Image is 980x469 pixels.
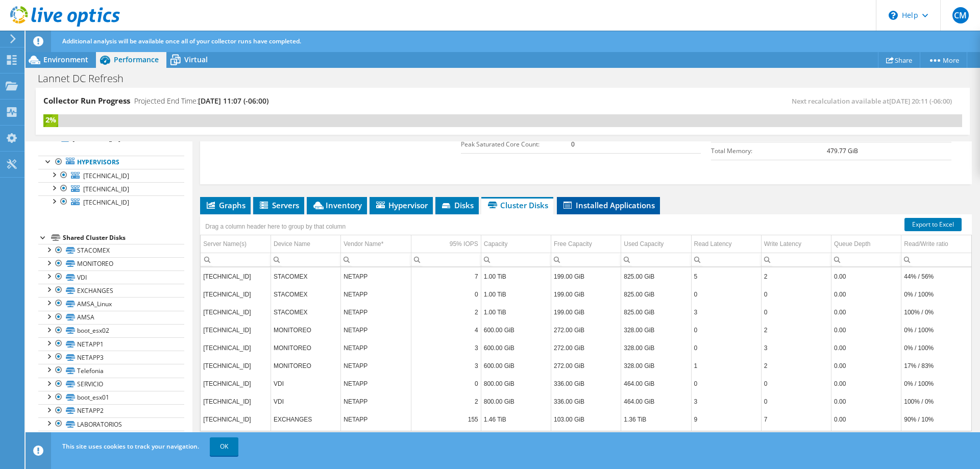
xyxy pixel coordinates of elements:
[621,410,691,428] td: Column Used Capacity, Value 1.36 TiB
[761,285,831,303] td: Column Write Latency, Value 0
[271,357,341,375] td: Column Device Name, Value MONITOREO
[411,428,481,446] td: Column 95% IOPS, Value 159
[624,238,664,250] div: Used Capacity
[83,185,129,193] span: [TECHNICAL_ID]
[481,235,551,253] td: Capacity Column
[38,351,184,364] a: NETAPP3
[904,238,948,250] div: Read/Write ratio
[691,285,761,303] td: Column Read Latency, Value 0
[341,267,411,285] td: Column Vendor Name*, Value NETAPP
[341,428,411,446] td: Column Vendor Name*, Value NETAPP
[920,52,967,68] a: More
[481,357,551,375] td: Column Capacity, Value 600.00 GiB
[201,235,271,253] td: Server Name(s) Column
[411,235,481,253] td: 95% IOPS Column
[341,375,411,392] td: Column Vendor Name*, Value NETAPP
[486,200,548,210] span: Cluster Disks
[481,267,551,285] td: Column Capacity, Value 1.00 TiB
[831,235,901,253] td: Queue Depth Column
[551,285,621,303] td: Column Free Capacity, Value 199.00 GiB
[481,428,551,446] td: Column Capacity, Value 1.46 TiB
[481,285,551,303] td: Column Capacity, Value 1.00 TiB
[831,392,901,410] td: Column Queue Depth, Value 0.00
[271,303,341,321] td: Column Device Name, Value STACOMEX
[201,375,271,392] td: Column Server Name(s), Value 10.100.1.42
[621,267,691,285] td: Column Used Capacity, Value 825.00 GiB
[551,392,621,410] td: Column Free Capacity, Value 336.00 GiB
[621,253,691,266] td: Column Used Capacity, Filter cell
[551,235,621,253] td: Free Capacity Column
[761,235,831,253] td: Write Latency Column
[621,285,691,303] td: Column Used Capacity, Value 825.00 GiB
[551,375,621,392] td: Column Free Capacity, Value 336.00 GiB
[201,357,271,375] td: Column Server Name(s), Value 10.100.1.41
[761,410,831,428] td: Column Write Latency, Value 7
[761,357,831,375] td: Column Write Latency, Value 2
[271,392,341,410] td: Column Device Name, Value VDI
[901,285,971,303] td: Column Read/Write ratio, Value 0% / 100%
[271,285,341,303] td: Column Device Name, Value STACOMEX
[551,339,621,357] td: Column Free Capacity, Value 272.00 GiB
[831,321,901,339] td: Column Queue Depth, Value 0.00
[201,303,271,321] td: Column Server Name(s), Value 10.100.1.41
[258,200,299,210] span: Servers
[62,37,301,45] span: Additional analysis will be available once all of your collector runs have completed.
[271,321,341,339] td: Column Device Name, Value MONITOREO
[901,235,971,253] td: Read/Write ratio Column
[271,375,341,392] td: Column Device Name, Value VDI
[312,200,362,210] span: Inventory
[375,200,428,210] span: Hypervisor
[38,297,184,310] a: AMSA_Linux
[274,238,310,250] div: Device Name
[38,156,184,169] a: Hypervisors
[38,324,184,337] a: boot_esx02
[201,339,271,357] td: Column Server Name(s), Value 10.100.1.42
[827,146,858,155] b: 479.77 GiB
[901,267,971,285] td: Column Read/Write ratio, Value 44% / 56%
[551,267,621,285] td: Column Free Capacity, Value 199.00 GiB
[901,375,971,392] td: Column Read/Write ratio, Value 0% / 100%
[201,321,271,339] td: Column Server Name(s), Value 10.100.1.43
[551,410,621,428] td: Column Free Capacity, Value 103.00 GiB
[201,285,271,303] td: Column Server Name(s), Value 10.100.1.42
[62,442,199,451] span: This site uses cookies to track your navigation.
[411,339,481,357] td: Column 95% IOPS, Value 3
[901,321,971,339] td: Column Read/Write ratio, Value 0% / 100%
[38,284,184,297] a: EXCHANGES
[831,267,901,285] td: Column Queue Depth, Value 0.00
[764,238,801,250] div: Write Latency
[38,417,184,431] a: LABORATORIOS
[134,95,268,107] h4: Projected End Time:
[38,270,184,284] a: VDI
[271,428,341,446] td: Column Device Name, Value EXCHANGES
[201,392,271,410] td: Column Server Name(s), Value 10.100.1.41
[33,73,139,84] h1: Lannet DC Refresh
[551,253,621,266] td: Column Free Capacity, Filter cell
[621,235,691,253] td: Used Capacity Column
[411,285,481,303] td: Column 95% IOPS, Value 0
[38,311,184,324] a: AMSA
[481,253,551,266] td: Column Capacity, Filter cell
[341,339,411,357] td: Column Vendor Name*, Value NETAPP
[831,357,901,375] td: Column Queue Depth, Value 0.00
[901,253,971,266] td: Column Read/Write ratio, Filter cell
[38,257,184,270] a: MONITOREO
[694,238,732,250] div: Read Latency
[203,238,247,250] div: Server Name(s)
[551,321,621,339] td: Column Free Capacity, Value 272.00 GiB
[440,200,474,210] span: Disks
[201,428,271,446] td: Column Server Name(s), Value 10.100.1.41
[889,96,952,106] span: [DATE] 20:11 (-06:00)
[210,437,238,456] a: OK
[411,375,481,392] td: Column 95% IOPS, Value 0
[831,303,901,321] td: Column Queue Depth, Value 0.00
[691,410,761,428] td: Column Read Latency, Value 9
[341,235,411,253] td: Vendor Name* Column
[761,321,831,339] td: Column Write Latency, Value 2
[761,428,831,446] td: Column Write Latency, Value 1
[411,392,481,410] td: Column 95% IOPS, Value 2
[63,232,184,244] div: Shared Cluster Disks
[38,244,184,257] a: STACOMEX
[691,357,761,375] td: Column Read Latency, Value 1
[481,321,551,339] td: Column Capacity, Value 600.00 GiB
